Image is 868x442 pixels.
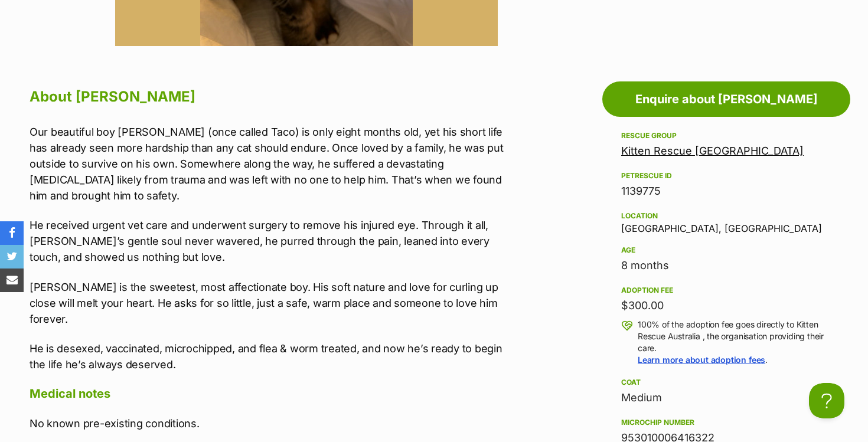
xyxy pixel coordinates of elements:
div: 8 months [621,257,831,274]
a: Enquire about [PERSON_NAME] [602,81,850,117]
div: Medium [621,389,831,406]
p: Our beautiful boy [PERSON_NAME] (once called Taco) is only eight months old, yet his short life h... [30,124,517,204]
div: Location [621,211,831,221]
h2: About [PERSON_NAME] [30,84,517,110]
a: Learn more about adoption fees [638,355,765,365]
p: He received urgent vet care and underwent surgery to remove his injured eye. Through it all, [PER... [30,217,517,265]
iframe: Help Scout Beacon - Open [809,383,844,418]
div: Age [621,245,831,255]
div: $300.00 [621,297,831,314]
div: Coat [621,378,831,387]
p: [PERSON_NAME] is the sweetest, most affectionate boy. His soft nature and love for curling up clo... [30,279,517,327]
a: Kitten Rescue [GEOGRAPHIC_DATA] [621,145,804,157]
div: Rescue group [621,131,831,140]
p: 100% of the adoption fee goes directly to Kitten Rescue Australia , the organisation providing th... [638,319,831,366]
p: He is desexed, vaccinated, microchipped, and flea & worm treated, and now he’s ready to begin the... [30,340,517,372]
div: PetRescue ID [621,171,831,181]
div: [GEOGRAPHIC_DATA], [GEOGRAPHIC_DATA] [621,209,831,234]
div: Adoption fee [621,286,831,295]
div: 1139775 [621,183,831,199]
h4: Medical notes [30,386,517,401]
div: Microchip number [621,418,831,427]
p: No known pre-existing conditions. [30,415,517,431]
